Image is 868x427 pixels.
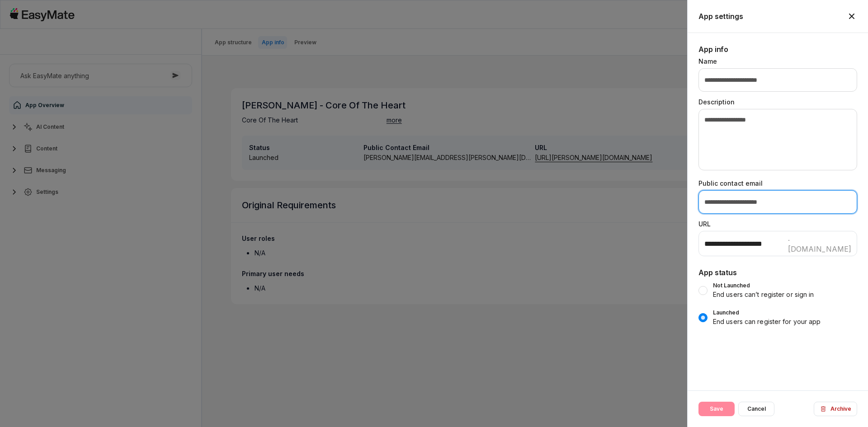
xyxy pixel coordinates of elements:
p: End users can register for your app [713,317,821,327]
p: End users can’t register or sign in [713,290,814,300]
button: Cancel [738,402,774,416]
button: Archive [814,402,857,416]
p: Not Launched [713,282,814,290]
p: App info [698,44,857,55]
p: App status [698,267,857,278]
p: Launched [713,309,821,317]
h2: App settings [698,11,743,22]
